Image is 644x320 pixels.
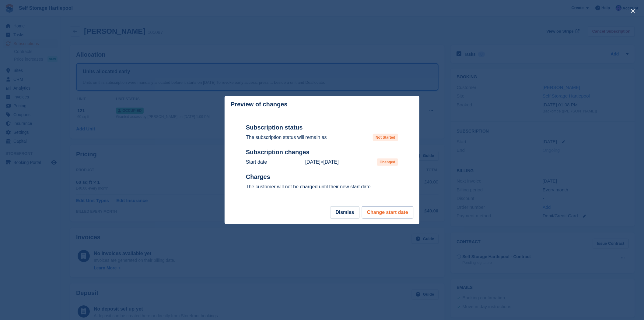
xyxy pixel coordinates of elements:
span: Changed [377,158,398,166]
time: 2025-09-02 00:00:00 UTC [305,159,320,165]
h2: Charges [246,173,398,181]
p: Preview of changes [231,101,288,108]
p: The customer will not be charged until their new start date. [246,183,398,190]
button: Dismiss [330,206,359,219]
h2: Subscription status [246,124,398,131]
p: The subscription status will remain as [246,134,327,141]
p: > [305,158,339,166]
button: close [628,6,638,16]
span: Not Started [373,134,398,141]
p: Start date [246,158,267,166]
button: Change start date [362,206,413,219]
h2: Subscription changes [246,148,398,156]
time: 2025-09-01 23:00:00 UTC [324,159,339,165]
